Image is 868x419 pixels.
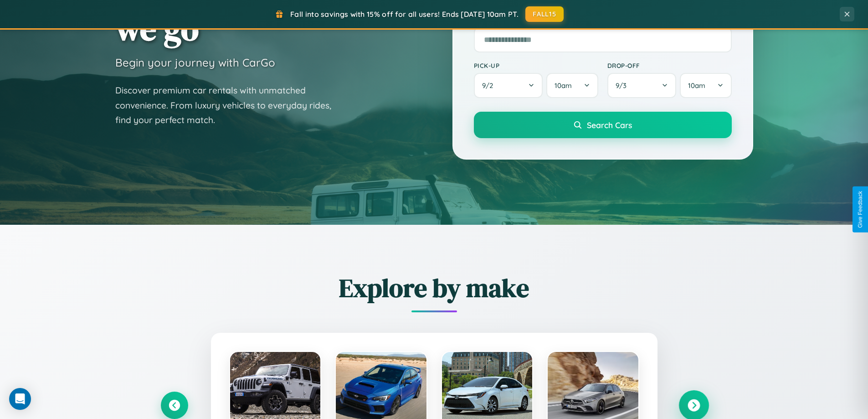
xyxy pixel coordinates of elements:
[688,81,705,90] span: 10am
[857,191,863,228] div: Give Feedback
[616,81,631,90] span: 9 / 3
[587,120,632,130] span: Search Cars
[546,73,598,98] button: 10am
[607,62,732,69] label: Drop-off
[115,56,275,69] h3: Begin your journey with CarGo
[474,73,543,98] button: 9/2
[680,73,731,98] button: 10am
[474,112,732,138] button: Search Cars
[525,6,564,22] button: FALL15
[9,388,31,410] div: Open Intercom Messenger
[161,270,708,305] h2: Explore by make
[555,81,572,90] span: 10am
[607,73,677,98] button: 9/3
[482,81,498,90] span: 9 / 2
[115,83,343,128] p: Discover premium car rentals with unmatched convenience. From luxury vehicles to everyday rides, ...
[290,10,519,19] span: Fall into savings with 15% off for all users! Ends [DATE] 10am PT.
[474,62,598,69] label: Pick-up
